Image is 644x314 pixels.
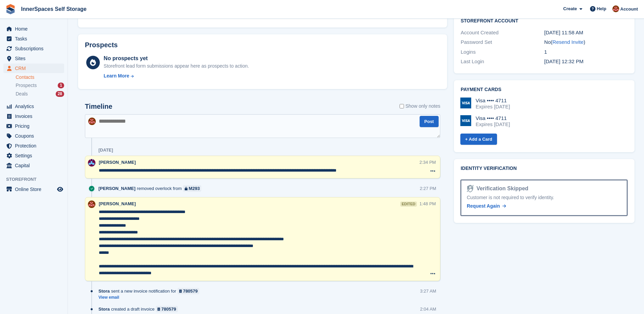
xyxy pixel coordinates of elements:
h2: Storefront Account [461,17,628,24]
div: Password Set [461,38,544,46]
span: Analytics [15,102,56,111]
div: Learn More [104,72,129,80]
span: [PERSON_NAME] [98,185,135,192]
span: Storefront [6,176,68,183]
button: Post [420,116,439,127]
a: InnerSpaces Self Storage [18,3,89,15]
img: Paul Allo [88,159,95,167]
div: No prospects yet [104,54,249,63]
h2: Timeline [85,103,112,110]
div: No [544,38,628,46]
a: menu [3,24,64,34]
div: 2:04 AM [420,306,436,312]
span: Deals [16,91,28,97]
a: menu [3,161,64,170]
span: Capital [15,161,56,170]
span: [PERSON_NAME] [99,160,136,165]
a: 780579 [178,288,200,294]
span: Protection [15,141,56,151]
div: [DATE] 11:58 AM [544,29,628,37]
img: Identity Verification Ready [467,185,474,192]
div: 2:34 PM [420,159,436,165]
span: Pricing [15,121,56,131]
span: Tasks [15,34,56,43]
div: created a draft invoice [98,306,181,312]
div: edited [400,202,417,207]
span: Invoices [15,111,56,121]
a: menu [3,54,64,63]
a: menu [3,185,64,194]
a: Contacts [16,74,64,81]
a: 780579 [156,306,178,312]
div: 28 [56,91,64,97]
a: Resend Invite [552,39,584,45]
span: Home [15,24,56,34]
time: 2025-08-31 11:32:36 UTC [544,58,584,64]
div: Verification Skipped [474,185,528,193]
span: Sites [15,54,56,63]
div: Account Created [461,29,544,37]
div: 1 [58,83,64,88]
span: Account [620,6,638,13]
h2: Prospects [85,41,118,49]
a: menu [3,121,64,131]
a: menu [3,111,64,121]
img: Visa Logo [460,98,471,108]
img: Abby Tilley [88,118,96,125]
a: menu [3,64,64,73]
a: menu [3,34,64,43]
div: Storefront lead form submissions appear here as prospects to action. [104,63,249,70]
h2: Payment cards [461,87,628,92]
span: Stora [98,306,110,312]
span: Request Again [467,203,500,209]
a: View email [98,295,203,300]
h2: Identity verification [461,166,628,171]
div: 1:48 PM [420,200,436,207]
span: Stora [98,288,110,294]
a: Preview store [56,185,64,193]
input: Show only notes [400,103,404,110]
a: Request Again [467,203,506,210]
a: menu [3,131,64,141]
span: Coupons [15,131,56,141]
label: Show only notes [400,103,440,110]
img: Visa Logo [460,115,471,126]
div: removed overlock from [98,185,205,192]
div: Customer is not required to verify identity. [467,194,621,201]
span: Help [597,5,606,12]
div: sent a new invoice notification for [98,288,203,294]
span: Prospects [16,82,37,89]
img: Abby Tilley [612,5,619,12]
div: 780579 [183,288,198,294]
div: M293 [189,185,200,192]
div: 780579 [161,306,176,312]
a: Deals 28 [16,90,64,98]
span: Subscriptions [15,44,56,53]
img: stora-icon-8386f47178a22dfd0bd8f6a31ec36ba5ce8667c1dd55bd0f319d3a0aa187defe.svg [5,4,16,14]
a: menu [3,44,64,53]
div: Visa •••• 4711 [476,115,510,121]
span: [PERSON_NAME] [99,201,136,206]
a: Prospects 1 [16,82,64,89]
span: Online Store [15,185,56,194]
div: 3:27 AM [420,288,436,294]
img: Abby Tilley [88,200,95,208]
span: Settings [15,151,56,160]
div: 2:27 PM [420,185,436,192]
a: menu [3,141,64,151]
div: Expires [DATE] [476,121,510,127]
a: + Add a Card [460,134,497,145]
div: Last Login [461,58,544,66]
a: M293 [183,185,201,192]
div: [DATE] [98,147,113,153]
div: Expires [DATE] [476,104,510,110]
span: CRM [15,64,56,73]
span: ( ) [551,39,585,45]
div: Logins [461,48,544,56]
a: Learn More [104,72,249,80]
div: 1 [544,48,628,56]
a: menu [3,102,64,111]
span: Create [563,5,577,12]
div: Visa •••• 4711 [476,98,510,104]
a: menu [3,151,64,160]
